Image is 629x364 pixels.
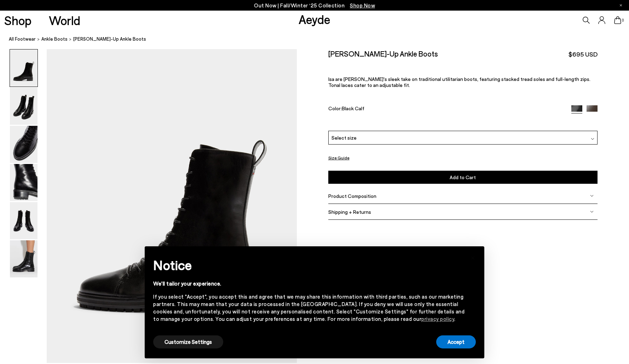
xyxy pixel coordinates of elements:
span: × [471,252,475,262]
div: We'll tailor your experience. [153,280,464,287]
button: Close this notice [464,248,481,265]
h2: Notice [153,256,464,274]
button: Customize Settings [153,335,223,348]
div: If you select "Accept", you accept this and agree that we may share this information with third p... [153,293,464,323]
button: Accept [436,335,476,348]
a: privacy policy [421,316,454,322]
